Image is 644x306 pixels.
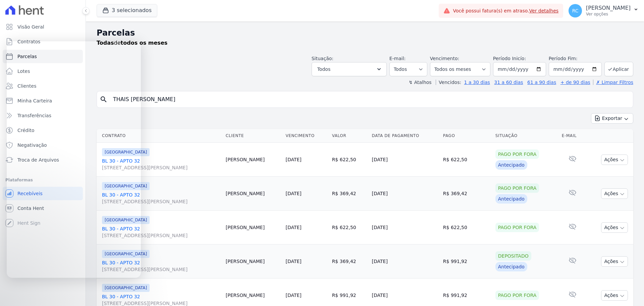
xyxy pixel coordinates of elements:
[3,187,83,200] a: Recebíveis
[3,20,83,34] a: Visão Geral
[389,56,406,61] label: E-mail:
[317,65,330,73] span: Todos
[97,40,114,46] strong: Todas
[285,157,301,162] a: [DATE]
[495,291,539,300] div: Pago por fora
[223,211,283,245] td: [PERSON_NAME]
[572,8,579,13] span: RC
[109,93,630,106] input: Buscar por nome do lote ou do cliente
[97,27,633,39] h2: Parcelas
[409,80,431,85] label: ↯ Atalhos
[3,124,83,137] a: Crédito
[493,129,559,143] th: Situação
[440,143,493,177] td: R$ 622,50
[560,80,590,85] a: + de 90 dias
[3,202,83,215] a: Conta Hent
[601,222,628,233] button: Ações
[102,284,150,292] span: [GEOGRAPHIC_DATA]
[527,80,556,85] a: 61 a 90 dias
[586,11,631,17] p: Ver opções
[369,129,440,143] th: Data de Pagamento
[285,225,301,230] a: [DATE]
[329,143,369,177] td: R$ 622,50
[593,80,633,85] a: ✗ Limpar Filtros
[102,259,220,273] a: BL 30 - APTO 32[STREET_ADDRESS][PERSON_NAME]
[591,113,633,124] button: Exportar
[464,80,490,85] a: 1 a 30 dias
[563,1,644,20] button: RC [PERSON_NAME] Ver opções
[494,80,523,85] a: 31 a 60 dias
[223,143,283,177] td: [PERSON_NAME]
[223,177,283,211] td: [PERSON_NAME]
[495,194,527,204] div: Antecipado
[430,56,459,61] label: Vencimento:
[369,177,440,211] td: [DATE]
[601,155,628,165] button: Ações
[495,160,527,170] div: Antecipado
[440,177,493,211] td: R$ 369,42
[549,55,602,62] label: Período Fim:
[3,64,83,78] a: Lotes
[3,94,83,107] a: Minha Carteira
[329,245,369,278] td: R$ 369,42
[559,129,586,143] th: E-mail
[5,176,80,184] div: Plataformas
[495,149,539,159] div: Pago por fora
[440,245,493,278] td: R$ 991,92
[329,129,369,143] th: Valor
[601,290,628,301] button: Ações
[102,191,220,205] a: BL 30 - APTO 32[STREET_ADDRESS][PERSON_NAME]
[495,183,539,193] div: Pago por fora
[223,129,283,143] th: Cliente
[102,266,220,273] span: [STREET_ADDRESS][PERSON_NAME]
[3,153,83,167] a: Troca de Arquivos
[283,129,329,143] th: Vencimento
[369,211,440,245] td: [DATE]
[285,293,301,298] a: [DATE]
[102,158,220,171] a: BL 30 - APTO 32[STREET_ADDRESS][PERSON_NAME]
[3,50,83,63] a: Parcelas
[329,177,369,211] td: R$ 369,42
[7,41,141,278] iframe: Intercom live chat
[369,143,440,177] td: [DATE]
[97,39,167,47] p: de
[312,62,387,76] button: Todos
[7,283,23,299] iframe: Intercom live chat
[601,188,628,199] button: Ações
[495,262,527,271] div: Antecipado
[493,56,526,61] label: Período Inicío:
[495,251,531,261] div: Depositado
[495,223,539,232] div: Pago por fora
[102,164,220,171] span: [STREET_ADDRESS][PERSON_NAME]
[97,129,223,143] th: Contrato
[17,38,40,45] span: Contratos
[436,80,461,85] label: Vencidos:
[3,138,83,152] a: Negativação
[285,191,301,196] a: [DATE]
[440,129,493,143] th: Pago
[3,35,83,48] a: Contratos
[223,245,283,278] td: [PERSON_NAME]
[3,109,83,122] a: Transferências
[285,259,301,264] a: [DATE]
[529,8,559,13] a: Ver detalhes
[329,211,369,245] td: R$ 622,50
[601,256,628,267] button: Ações
[604,62,633,76] button: Aplicar
[102,232,220,239] span: [STREET_ADDRESS][PERSON_NAME]
[102,225,220,239] a: BL 30 - APTO 32[STREET_ADDRESS][PERSON_NAME]
[369,245,440,278] td: [DATE]
[17,24,44,30] span: Visão Geral
[586,5,631,11] p: [PERSON_NAME]
[440,211,493,245] td: R$ 622,50
[453,7,558,14] span: Você possui fatura(s) em atraso.
[312,56,333,61] label: Situação:
[3,79,83,93] a: Clientes
[97,4,157,17] button: 3 selecionados
[121,40,168,46] strong: todos os meses
[102,198,220,205] span: [STREET_ADDRESS][PERSON_NAME]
